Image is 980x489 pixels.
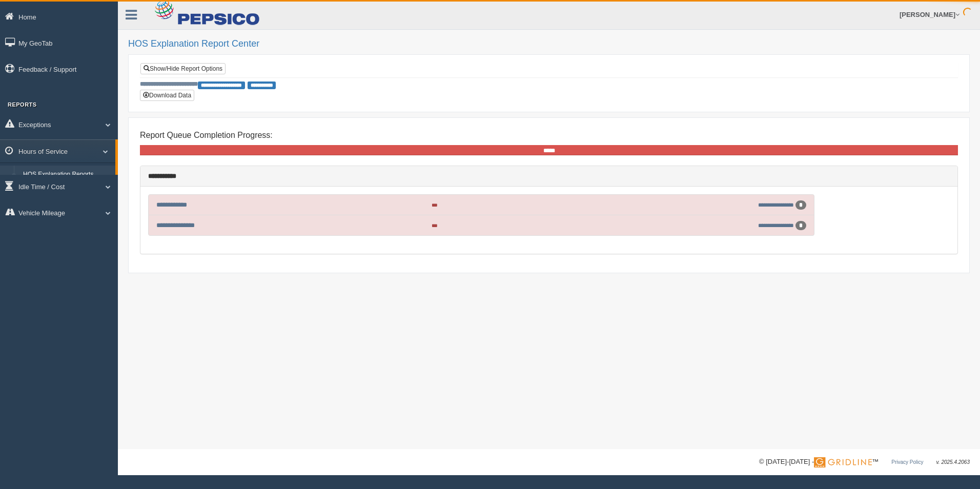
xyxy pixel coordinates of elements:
button: Download Data [140,90,194,101]
h2: HOS Explanation Report Center [128,39,970,49]
h4: Report Queue Completion Progress: [140,131,958,140]
a: Show/Hide Report Options [140,63,226,74]
a: Privacy Policy [891,459,923,465]
div: © [DATE]-[DATE] - ™ [759,457,970,467]
a: HOS Explanation Reports [18,166,115,184]
img: Gridline [814,457,872,467]
span: v. 2025.4.2063 [936,459,970,465]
